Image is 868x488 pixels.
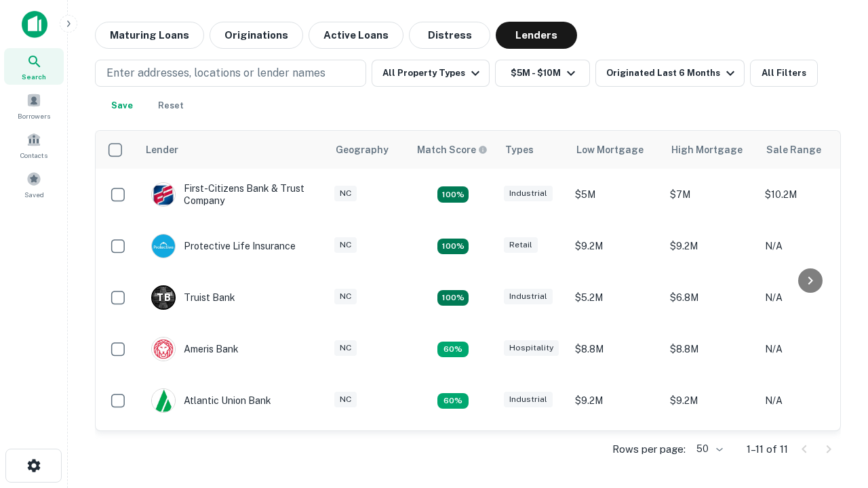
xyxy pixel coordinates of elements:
button: All Property Types [372,60,490,87]
img: picture [152,235,175,258]
div: NC [334,289,357,304]
button: Originations [210,22,303,49]
div: Truist Bank [151,285,235,310]
div: First-citizens Bank & Trust Company [151,182,314,207]
div: Low Mortgage [576,142,644,158]
button: Save your search to get updates of matches that match your search criteria. [100,92,144,119]
div: Lender [146,142,178,158]
td: $8.8M [663,323,758,375]
button: Enter addresses, locations or lender names [95,60,366,87]
img: picture [152,183,175,206]
div: NC [334,392,357,407]
p: Enter addresses, locations or lender names [106,65,325,81]
div: Industrial [504,392,553,407]
td: $5.2M [568,272,663,323]
th: Geography [328,131,409,169]
div: Industrial [504,186,553,201]
td: $5M [568,169,663,220]
td: $9.2M [663,220,758,272]
th: Lender [138,131,328,169]
div: Ameris Bank [151,337,239,361]
th: Types [497,131,568,169]
div: Sale Range [766,142,821,158]
div: Geography [336,142,389,158]
button: $5M - $10M [495,60,590,87]
th: Low Mortgage [568,131,663,169]
img: capitalize-icon.png [22,11,47,38]
button: Maturing Loans [95,22,204,49]
a: Contacts [4,127,64,163]
div: Matching Properties: 1, hasApolloMatch: undefined [437,342,469,358]
button: Originated Last 6 Months [595,60,745,87]
p: Rows per page: [612,441,686,457]
div: 50 [691,439,725,459]
div: Originated Last 6 Months [606,65,738,81]
div: Retail [504,237,538,253]
p: T B [157,291,170,305]
span: Borrowers [18,110,50,121]
div: Matching Properties: 2, hasApolloMatch: undefined [437,239,469,255]
button: Lenders [496,22,577,49]
button: Reset [149,92,193,119]
img: picture [152,338,175,361]
td: $9.2M [663,375,758,426]
a: Borrowers [4,87,64,124]
span: Contacts [20,150,47,161]
div: NC [334,340,357,356]
th: Capitalize uses an advanced AI algorithm to match your search with the best lender. The match sco... [409,131,497,169]
div: NC [334,186,357,201]
div: Hospitality [504,340,559,356]
div: Matching Properties: 2, hasApolloMatch: undefined [437,186,469,203]
div: NC [334,237,357,253]
td: $9.2M [568,375,663,426]
button: All Filters [750,60,818,87]
p: 1–11 of 11 [747,441,788,457]
th: High Mortgage [663,131,758,169]
button: Distress [409,22,490,49]
div: High Mortgage [671,142,743,158]
td: $6.3M [663,426,758,478]
div: Capitalize uses an advanced AI algorithm to match your search with the best lender. The match sco... [417,142,488,157]
td: $9.2M [568,220,663,272]
div: Atlantic Union Bank [151,388,271,413]
div: Matching Properties: 3, hasApolloMatch: undefined [437,290,469,306]
div: Industrial [504,289,553,304]
iframe: Chat Widget [800,380,868,445]
a: Search [4,48,64,85]
div: Matching Properties: 1, hasApolloMatch: undefined [437,393,469,409]
button: Active Loans [309,22,403,49]
td: $8.8M [568,323,663,375]
h6: Match Score [417,142,485,157]
div: Types [505,142,534,158]
img: picture [152,389,175,412]
span: Saved [24,189,44,200]
td: $6.3M [568,426,663,478]
span: Search [22,71,46,82]
a: Saved [4,166,64,203]
td: $6.8M [663,272,758,323]
div: Protective Life Insurance [151,234,296,258]
td: $7M [663,169,758,220]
